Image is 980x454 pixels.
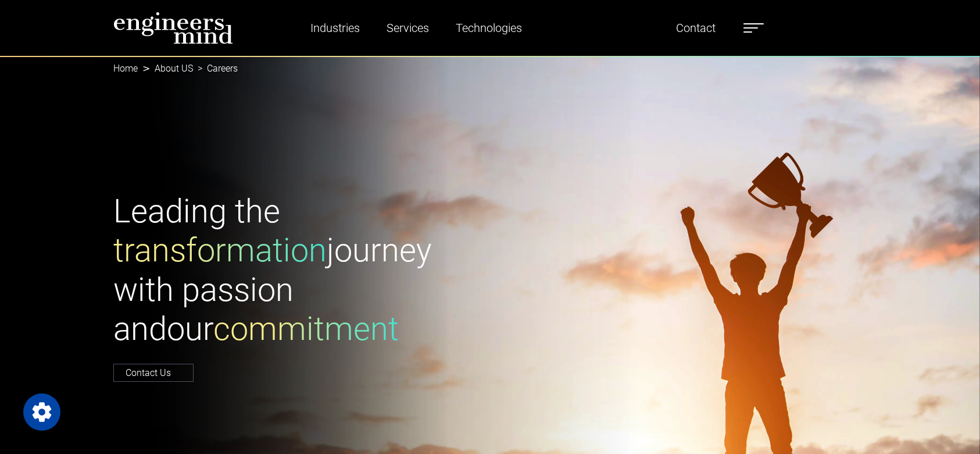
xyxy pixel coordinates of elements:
[155,63,193,74] a: About US
[193,62,238,76] li: Careers
[382,15,434,41] a: Services
[113,56,867,81] nav: breadcrumb
[113,192,483,349] h1: Leading the journey with passion and our
[213,310,399,348] span: commitment
[451,15,527,41] a: Technologies
[306,15,364,41] a: Industries
[113,63,138,74] a: Home
[113,231,327,269] span: transformation
[113,12,233,44] img: logo
[113,364,194,382] a: Contact Us
[671,15,720,41] a: Contact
